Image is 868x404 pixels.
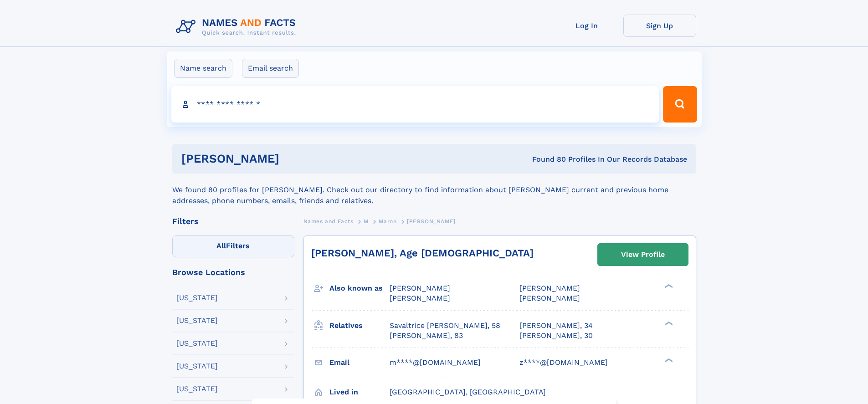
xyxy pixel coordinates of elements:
[406,154,687,164] div: Found 80 Profiles In Our Records Database
[303,215,354,227] a: Names and Facts
[176,317,218,324] div: [US_STATE]
[407,218,456,225] span: [PERSON_NAME]
[171,86,659,123] input: search input
[390,388,546,396] span: [GEOGRAPHIC_DATA], [GEOGRAPHIC_DATA]
[519,321,593,331] a: [PERSON_NAME], 34
[329,355,390,370] h3: Email
[172,235,294,257] label: Filters
[176,294,218,302] div: [US_STATE]
[176,363,218,370] div: [US_STATE]
[663,320,673,326] div: ❯
[663,357,673,363] div: ❯
[390,321,500,331] a: Savaltrice [PERSON_NAME], 58
[176,385,218,393] div: [US_STATE]
[172,268,294,276] div: Browse Locations
[390,294,450,302] span: [PERSON_NAME]
[390,331,463,341] a: [PERSON_NAME], 83
[216,241,226,250] span: All
[623,15,696,37] a: Sign Up
[550,15,623,37] a: Log In
[172,174,696,206] div: We found 80 profiles for [PERSON_NAME]. Check out our directory to find information about [PERSON...
[329,384,390,400] h3: Lived in
[663,86,697,123] button: Search Button
[390,284,450,292] span: [PERSON_NAME]
[598,244,688,266] a: View Profile
[379,215,396,227] a: Maron
[519,284,580,292] span: [PERSON_NAME]
[519,331,593,341] a: [PERSON_NAME], 30
[181,153,406,164] h1: [PERSON_NAME]
[172,15,303,39] img: Logo Names and Facts
[311,247,534,259] a: [PERSON_NAME], Age [DEMOGRAPHIC_DATA]
[364,215,369,227] a: M
[329,281,390,296] h3: Also known as
[621,244,665,265] div: View Profile
[176,340,218,347] div: [US_STATE]
[663,283,673,289] div: ❯
[242,59,299,78] label: Email search
[364,218,369,225] span: M
[329,318,390,333] h3: Relatives
[172,217,294,225] div: Filters
[174,59,232,78] label: Name search
[519,294,580,302] span: [PERSON_NAME]
[379,218,396,225] span: Maron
